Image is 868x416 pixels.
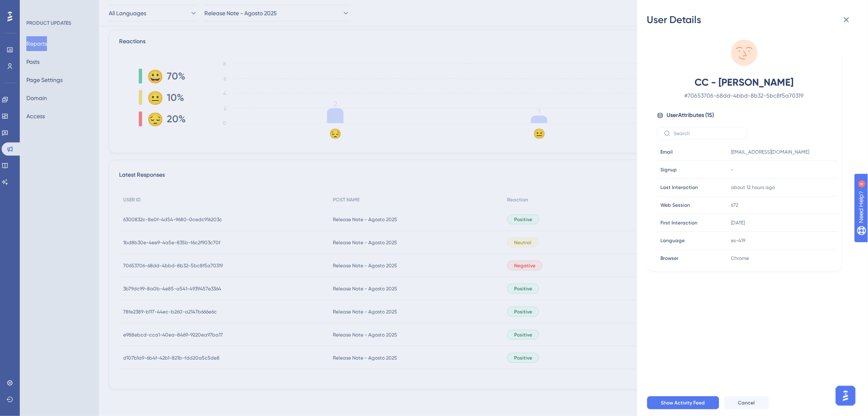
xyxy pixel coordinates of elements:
span: CC - [PERSON_NAME] [672,76,817,89]
time: about 12 hours ago [731,185,775,190]
span: Browser [661,255,679,262]
span: Last Interaction [661,184,698,191]
div: User Details [647,13,858,26]
span: User Attributes ( 15 ) [667,110,714,120]
div: 4 [57,4,59,11]
iframe: UserGuiding AI Assistant Launcher [833,383,858,408]
input: Search [674,131,741,136]
span: 672 [731,202,739,208]
span: Signup [661,166,677,173]
span: Chrome [731,255,749,262]
span: Need Help? [19,2,51,12]
span: - [731,166,734,173]
span: Show Activity Feed [661,400,705,406]
time: [DATE] [731,220,745,226]
button: Show Activity Feed [647,396,719,409]
span: Web Session [661,202,690,208]
button: Cancel [724,396,769,409]
span: # 70653706-68dd-4bbd-8b32-5bc8f5a70319 [672,91,817,100]
span: First Interaction [661,220,698,226]
span: Language [661,237,685,244]
span: Email [661,149,673,155]
span: Cancel [738,400,755,406]
span: es-419 [731,237,746,244]
span: [EMAIL_ADDRESS][DOMAIN_NAME] [731,149,810,155]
